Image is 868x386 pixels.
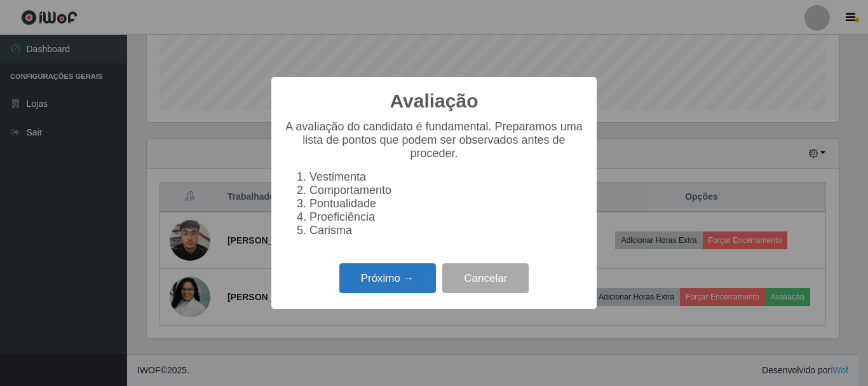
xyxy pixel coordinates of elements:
li: Comportamento [309,184,584,197]
li: Pontualidade [309,197,584,210]
button: Cancelar [442,263,529,293]
h2: Avaliação [390,90,478,113]
button: Próximo → [339,263,436,293]
p: A avaliação do candidato é fundamental. Preparamos uma lista de pontos que podem ser observados a... [284,120,584,160]
li: Proeficiência [309,210,584,224]
li: Vestimenta [309,170,584,184]
li: Carisma [309,224,584,237]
